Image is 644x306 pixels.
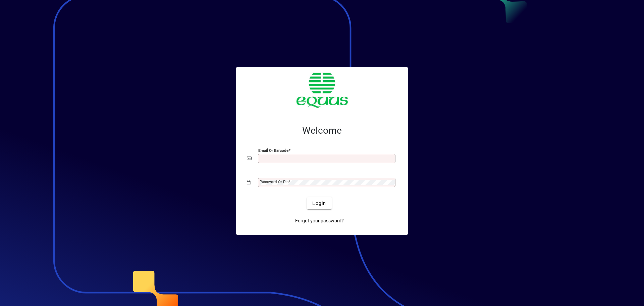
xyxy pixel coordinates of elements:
span: Login [312,200,326,207]
a: Forgot your password? [292,215,346,227]
mat-label: Email or Barcode [258,148,288,153]
button: Login [307,197,331,209]
mat-label: Password or Pin [260,179,288,184]
span: Forgot your password? [295,217,344,224]
h2: Welcome [247,125,397,136]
